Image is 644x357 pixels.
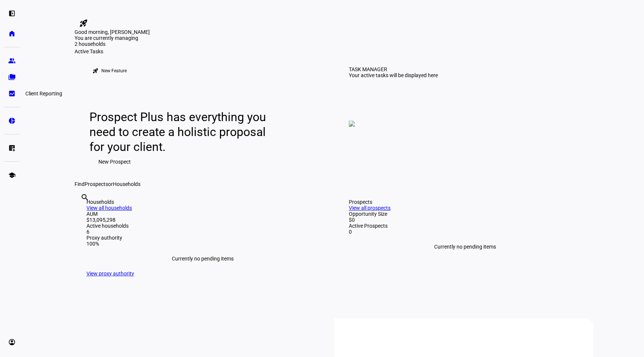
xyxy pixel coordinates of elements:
div: $0 [349,217,581,223]
mat-icon: search [80,193,89,202]
eth-mat-symbol: list_alt_add [8,144,16,152]
eth-mat-symbol: account_circle [8,338,16,346]
a: View proxy authority [86,271,134,277]
div: New Feature [101,68,127,74]
a: pie_chart [4,113,19,128]
a: View all households [86,205,132,211]
span: Households [113,181,141,187]
img: empty-tasks.png [349,121,355,127]
a: bid_landscape [4,86,19,101]
div: 6 [86,229,319,235]
mat-icon: rocket_launch [92,68,98,74]
div: Proxy authority [86,235,319,241]
div: 0 [349,229,581,235]
div: Currently no pending items [349,235,581,259]
div: Currently no pending items [86,247,319,271]
eth-mat-symbol: group [8,57,16,64]
div: Your active tasks will be displayed here [349,72,438,78]
button: New Prospect [89,154,140,169]
div: Opportunity Size [349,211,581,217]
mat-icon: rocket_launch [79,19,88,28]
div: Households [86,199,319,205]
div: 2 households [75,41,149,48]
div: AUM [86,211,319,217]
eth-mat-symbol: pie_chart [8,117,16,124]
div: Prospect Plus has everything you need to create a holistic proposal for your client. [89,110,273,154]
div: Prospects [349,199,581,205]
span: You are currently managing [75,35,138,41]
a: View all prospects [349,205,391,211]
eth-mat-symbol: left_panel_open [8,10,16,17]
div: TASK MANAGER [349,66,387,72]
div: Active Tasks [75,48,593,54]
eth-mat-symbol: folder_copy [8,73,16,81]
div: $13,095,298 [86,217,319,223]
a: group [4,53,19,68]
eth-mat-symbol: home [8,30,16,37]
div: Good morning, [PERSON_NAME] [75,29,593,35]
a: folder_copy [4,70,19,85]
a: home [4,26,19,41]
span: Prospects [85,181,108,187]
eth-mat-symbol: bid_landscape [8,90,16,97]
div: 100% [86,241,319,247]
div: Active Prospects [349,223,581,229]
div: Client Reporting [22,89,65,98]
input: Enter name of prospect or household [80,203,82,212]
div: Active households [86,223,319,229]
eth-mat-symbol: school [8,171,16,179]
div: Find or [75,181,593,187]
span: New Prospect [98,154,131,169]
